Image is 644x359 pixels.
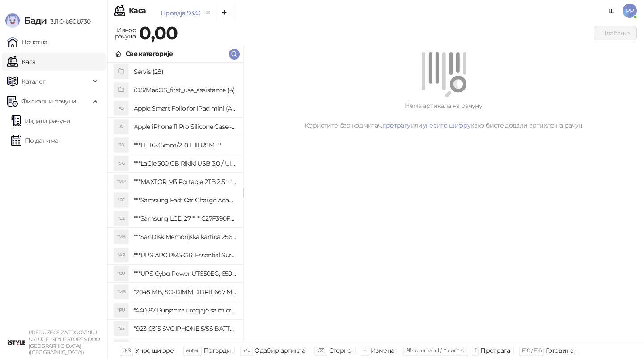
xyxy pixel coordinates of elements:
span: 0-9 [123,347,131,354]
a: Издати рачуни [11,112,71,130]
span: ⌘ command / ⌃ control [406,347,466,354]
span: enter [186,347,199,354]
span: Бади [24,15,47,26]
div: Нема артикала на рачуну. Користите бар код читач, или како бисте додали артикле на рачун. [254,101,633,130]
span: + [364,347,366,354]
a: Документација [605,4,619,18]
h4: """MAXTOR M3 Portable 2TB 2.5"""" crni eksterni hard disk HX-M201TCB/GM""" [134,175,236,189]
div: "PU [114,303,128,317]
div: "S5 [114,321,128,336]
span: ⌫ [317,347,324,354]
h4: "923-0448 SVC,IPHONE,TOURQUE DRIVER KIT .65KGF- CM Šrafciger " [134,340,236,354]
h4: """UPS APC PM5-GR, Essential Surge Arrest,5 utic_nica""" [134,248,236,262]
div: "SD [114,340,128,354]
span: f [475,347,476,354]
span: Каталог [21,73,46,90]
strong: 0,00 [139,22,178,44]
button: remove [202,9,214,17]
span: F10 / F16 [522,347,541,354]
div: Одабир артикла [254,345,305,356]
div: Измена [371,345,394,356]
div: Све категорије [126,49,173,59]
h4: "923-0315 SVC,IPHONE 5/5S BATTERY REMOVAL TRAY Držač za iPhone sa kojim se otvara display [134,321,236,336]
a: претрагу [382,121,411,129]
button: Плаћање [594,26,637,40]
h4: """EF 16-35mm/2, 8 L III USM""" [134,138,236,152]
div: AS [114,101,128,115]
div: Претрага [480,345,510,356]
div: Износ рачуна [113,24,137,42]
div: "L2 [114,211,128,226]
h4: """Samsung LCD 27"""" C27F390FHUXEN""" [134,211,236,226]
div: grid [108,63,243,342]
div: "5G [114,156,128,171]
a: Каса [7,53,35,71]
h4: iOS/MacOS_first_use_assistance (4) [134,83,236,97]
h4: """UPS CyberPower UT650EG, 650VA/360W , line-int., s_uko, desktop""" [134,266,236,281]
div: Унос шифре [135,345,174,356]
span: 3.11.0-b80b730 [47,17,90,26]
h4: Servis (28) [134,64,236,79]
img: Logo [5,13,20,28]
span: ↑/↓ [243,347,250,354]
div: "AP [114,248,128,262]
div: "MK [114,230,128,244]
h4: """Samsung Fast Car Charge Adapter, brzi auto punja_, boja crna""" [134,193,236,207]
div: Потврди [203,345,231,356]
h4: Apple Smart Folio for iPad mini (A17 Pro) - Sage [134,101,236,115]
div: "FC [114,193,128,207]
a: По данима [11,132,58,150]
div: "CU [114,266,128,281]
h4: "2048 MB, SO-DIMM DDRII, 667 MHz, Napajanje 1,8 0,1 V, Latencija CL5" [134,285,236,299]
h4: "440-87 Punjac za uredjaje sa micro USB portom 4/1, Stand." [134,303,236,317]
div: "MP [114,175,128,189]
div: "18 [114,138,128,152]
h4: Apple iPhone 11 Pro Silicone Case - Black [134,120,236,134]
div: "MS [114,285,128,299]
button: Add tab [216,4,233,21]
h4: """SanDisk Memorijska kartica 256GB microSDXC sa SD adapterom SDSQXA1-256G-GN6MA - Extreme PLUS, ... [134,230,236,244]
a: Почетна [7,33,47,51]
span: Фискални рачуни [21,92,76,110]
div: Готовина [546,345,573,356]
div: AI [114,120,128,134]
div: Сторно [329,345,352,356]
a: унесите шифру [423,121,471,129]
span: PP [623,4,637,18]
img: 64x64-companyLogo-77b92cf4-9946-4f36-9751-bf7bb5fd2c7d.png [7,333,25,351]
small: PREDUZEĆE ZA TRGOVINU I USLUGE ISTYLE STORES DOO [GEOGRAPHIC_DATA] ([GEOGRAPHIC_DATA]) [29,329,100,355]
div: Каса [129,7,146,14]
h4: """LaCie 500 GB Rikiki USB 3.0 / Ultra Compact & Resistant aluminum / USB 3.0 / 2.5""""""" [134,156,236,171]
div: Продаја 9333 [161,8,200,18]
